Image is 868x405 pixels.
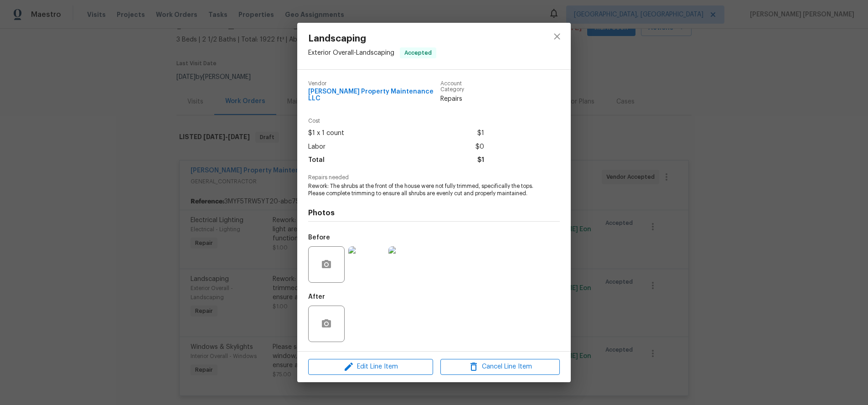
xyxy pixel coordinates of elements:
span: $0 [475,140,484,154]
button: close [546,26,568,47]
button: Cancel Line Item [440,359,560,375]
button: Edit Line Item [308,359,433,375]
span: Edit Line Item [311,361,430,373]
span: Repairs [440,94,485,104]
span: $1 [477,127,484,140]
h5: After [308,294,325,300]
span: Labor [308,140,325,154]
h4: Photos [308,208,560,218]
span: Cancel Line Item [443,361,557,373]
span: $1 [477,154,484,167]
span: Vendor [308,81,440,87]
span: Total [308,154,325,167]
span: Accepted [401,48,435,57]
span: Cost [308,118,484,124]
span: Repairs needed [308,175,560,181]
span: Rework: The shrubs at the front of the house were not fully trimmed, specifically the tops. Pleas... [308,182,535,198]
span: Account Category [440,81,485,93]
span: Landscaping [308,34,436,44]
h5: Before [308,234,330,241]
span: $1 x 1 count [308,127,344,140]
span: [PERSON_NAME] Property Maintenance LLC [308,88,440,102]
span: Exterior Overall - Landscaping [308,50,394,56]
